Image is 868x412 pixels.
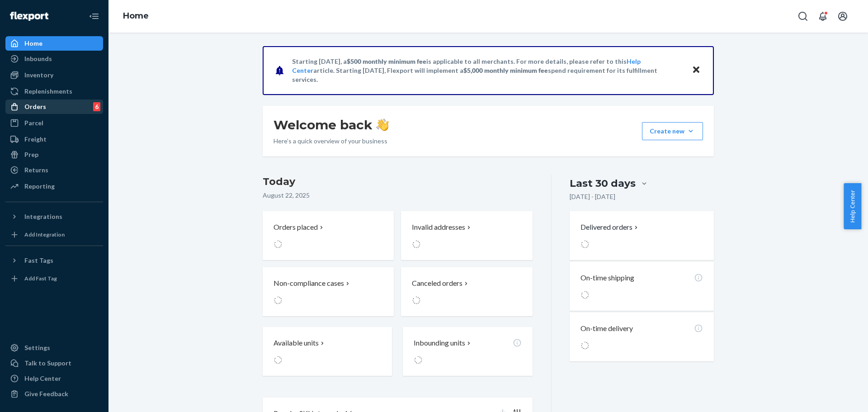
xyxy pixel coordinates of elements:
[116,3,156,29] ol: breadcrumbs
[844,183,861,229] button: Help Center
[10,12,48,21] img: Flexport logo
[263,191,533,200] p: August 22, 2025
[5,68,103,82] a: Inventory
[5,147,103,162] a: Prep
[5,387,103,401] button: Give Feedback
[401,267,532,316] button: Canceled orders
[274,117,389,133] h1: Welcome back
[274,137,389,146] p: Here’s a quick overview of your business
[24,212,62,221] div: Integrations
[24,256,53,265] div: Fast Tags
[24,39,42,48] div: Home
[834,7,852,25] button: Open account menu
[5,84,103,99] a: Replenishments
[570,176,636,190] div: Last 30 days
[580,273,634,283] p: On-time shipping
[5,52,103,66] a: Inbounds
[5,371,103,386] a: Help Center
[5,132,103,147] a: Freight
[24,54,52,63] div: Inbounds
[292,57,683,84] p: Starting [DATE], a is applicable to all merchants. For more details, please refer to this article...
[24,389,68,398] div: Give Feedback
[24,150,38,159] div: Prep
[5,209,103,224] button: Integrations
[24,343,50,352] div: Settings
[5,99,103,114] a: Orders6
[85,7,103,25] button: Close Navigation
[403,327,532,376] button: Inbounding units
[794,7,812,25] button: Open Search Box
[93,102,100,111] div: 6
[5,163,103,177] a: Returns
[274,222,318,232] p: Orders placed
[5,253,103,268] button: Fast Tags
[580,323,633,334] p: On-time delivery
[274,338,319,348] p: Available units
[5,271,103,286] a: Add Fast Tag
[347,57,426,65] span: $500 monthly minimum fee
[263,327,392,376] button: Available units
[412,222,465,232] p: Invalid addresses
[24,182,55,191] div: Reporting
[24,374,61,383] div: Help Center
[412,278,462,289] p: Canceled orders
[5,356,103,370] button: Talk to Support
[24,359,71,368] div: Talk to Support
[24,102,46,111] div: Orders
[24,135,47,144] div: Freight
[5,116,103,130] a: Parcel
[263,175,533,189] h3: Today
[690,64,702,77] button: Close
[24,71,53,80] div: Inventory
[24,275,57,282] div: Add Fast Tag
[5,179,103,194] a: Reporting
[376,118,389,131] img: hand-wave emoji
[24,87,72,96] div: Replenishments
[24,231,65,238] div: Add Integration
[401,211,532,260] button: Invalid addresses
[263,267,394,316] button: Non-compliance cases
[263,211,394,260] button: Orders placed
[5,227,103,242] a: Add Integration
[580,222,640,232] button: Delivered orders
[414,338,465,348] p: Inbounding units
[814,7,832,25] button: Open notifications
[274,278,344,289] p: Non-compliance cases
[642,122,703,140] button: Create new
[5,36,103,51] a: Home
[24,118,43,128] div: Parcel
[5,341,103,355] a: Settings
[463,66,548,74] span: $5,000 monthly minimum fee
[24,166,48,175] div: Returns
[570,192,615,201] p: [DATE] - [DATE]
[123,11,149,21] a: Home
